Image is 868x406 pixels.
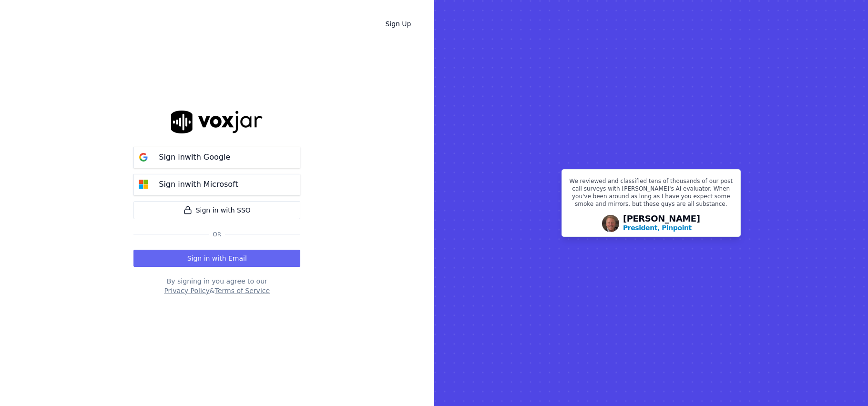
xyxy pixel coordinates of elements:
button: Sign inwith Microsoft [133,174,300,195]
p: Sign in with Google [159,152,230,163]
img: microsoft Sign in button [134,175,153,194]
a: Sign in with SSO [133,201,300,219]
button: Privacy Policy [164,286,209,295]
p: Sign in with Microsoft [159,179,238,190]
span: Or [209,231,225,238]
img: Avatar [602,215,619,232]
p: We reviewed and classified tens of thousands of our post call surveys with [PERSON_NAME]'s AI eva... [568,177,735,212]
button: Terms of Service [215,286,270,295]
img: google Sign in button [134,148,153,167]
button: Sign inwith Google [133,147,300,168]
div: By signing in you agree to our & [133,276,300,295]
p: President, Pinpoint [623,223,692,233]
img: logo [171,111,263,133]
button: Sign in with Email [133,250,300,267]
a: Sign Up [378,15,419,32]
div: [PERSON_NAME] [623,214,700,233]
